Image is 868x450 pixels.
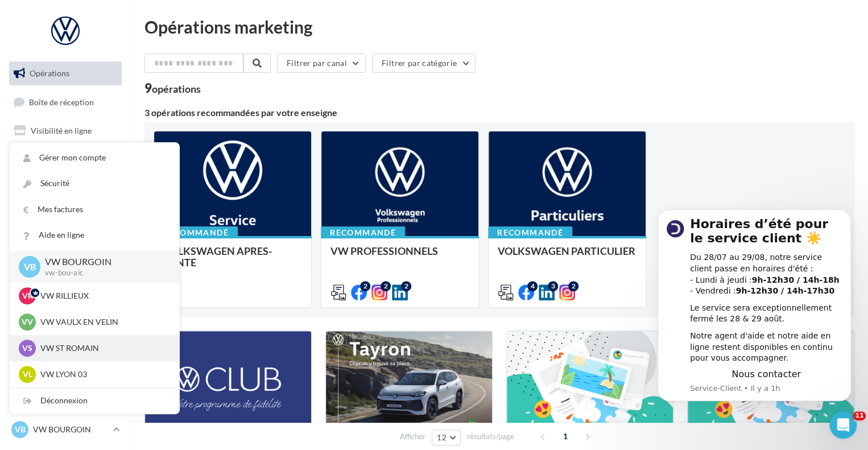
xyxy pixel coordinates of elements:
[40,369,166,380] p: VW LYON 03
[40,316,166,328] p: VW VAULX EN VELIN
[7,232,124,256] a: Calendrier
[22,316,33,328] span: VV
[30,68,69,78] span: Opérations
[7,204,124,228] a: Médiathèque
[853,411,866,420] span: 11
[23,369,32,380] span: VL
[10,171,179,196] a: Sécurité
[163,245,272,269] span: VOLKSWAGEN APRES-VENTE
[498,245,635,257] span: VOLKSWAGEN PARTICULIER
[40,290,166,302] p: VW RILLIEUX
[24,260,36,273] span: VB
[401,281,411,291] div: 2
[432,430,461,445] button: 12
[7,90,124,114] a: Boîte de réception
[548,281,558,291] div: 3
[829,411,857,439] iframe: Intercom live chat
[7,61,124,85] a: Opérations
[277,53,366,73] button: Filtrer par canal
[437,433,447,442] span: 12
[467,431,514,442] span: résultats/page
[330,245,438,257] span: VW PROFESSIONNELS
[22,342,32,354] span: VS
[22,290,33,302] span: VR
[321,226,405,239] div: Recommandé
[527,281,538,291] div: 4
[640,193,868,419] iframe: Intercom notifications message
[29,97,94,106] span: Boîte de réception
[556,427,574,445] span: 1
[7,298,124,332] a: Campagnes DataOnDemand
[154,226,238,239] div: Recommandé
[144,82,201,94] div: 9
[7,119,124,143] a: Visibilité en ligne
[144,18,854,35] div: Opérations marketing
[144,108,854,117] div: 3 opérations recommandées par votre enseigne
[45,268,161,278] p: vw-bou-aic
[488,226,572,239] div: Recommandé
[10,222,179,248] a: Aide en ligne
[568,281,578,291] div: 2
[10,145,179,171] a: Gérer mon compte
[15,424,26,435] span: VB
[152,84,201,94] div: opérations
[45,255,161,269] p: VW BOURGOIN
[31,126,92,135] span: Visibilité en ligne
[40,342,166,354] p: VW ST ROMAIN
[9,419,122,440] a: VB VW BOURGOIN
[7,176,124,200] a: Contacts
[400,431,425,442] span: Afficher
[10,388,179,414] div: Déconnexion
[7,261,124,294] a: PLV et print personnalisable
[381,281,391,291] div: 2
[33,424,109,435] p: VW BOURGOIN
[360,281,370,291] div: 2
[372,53,476,73] button: Filtrer par catégorie
[10,197,179,222] a: Mes factures
[7,147,124,171] a: Campagnes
